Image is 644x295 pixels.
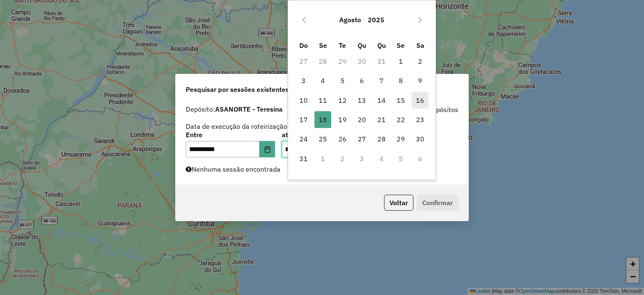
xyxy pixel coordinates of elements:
button: Choose Date [260,141,275,158]
td: 28 [313,52,332,71]
span: 2 [412,53,428,70]
span: Qu [358,41,366,50]
td: 18 [313,110,332,129]
span: 26 [334,131,351,147]
span: 20 [353,111,370,128]
label: Nenhuma sessão encontrada [186,164,280,174]
span: Se [319,41,327,50]
td: 30 [352,52,371,71]
span: 9 [412,72,428,89]
td: 5 [391,149,410,168]
span: Sa [416,41,424,50]
td: 21 [371,110,391,129]
span: 28 [373,131,390,147]
span: 14 [373,92,390,109]
span: 15 [392,92,409,109]
span: 27 [353,131,370,147]
span: 23 [412,111,428,128]
span: 4 [314,72,331,89]
td: 24 [294,129,313,149]
td: 6 [410,149,430,168]
span: 25 [314,131,331,147]
td: 29 [391,129,410,149]
span: 1 [392,53,409,70]
td: 12 [333,91,352,110]
span: Te [339,41,346,50]
button: Choose Year [364,10,388,30]
td: 26 [333,129,352,149]
td: 20 [352,110,371,129]
span: 31 [295,150,312,167]
strong: ASANORTE - Teresina [215,105,283,113]
td: 11 [313,91,332,110]
td: 29 [333,52,352,71]
td: 4 [371,149,391,168]
span: 10 [295,92,312,109]
span: Pesquisar por sessões existentes [186,84,289,94]
td: 5 [333,71,352,90]
span: 6 [353,72,370,89]
span: 19 [334,111,351,128]
span: 16 [412,92,428,109]
span: 3 [295,72,312,89]
td: 17 [294,110,313,129]
span: Se [397,41,405,50]
td: 19 [333,110,352,129]
td: 27 [294,52,313,71]
label: Data de execução da roteirização: [186,121,289,131]
td: 3 [294,71,313,90]
span: 30 [412,131,428,147]
td: 28 [371,129,391,149]
button: Previous Month [297,13,311,26]
span: 7 [373,72,390,89]
td: 30 [410,129,430,149]
button: Next Month [413,13,427,26]
span: 11 [314,92,331,109]
span: 22 [392,111,409,128]
td: 14 [371,91,391,110]
td: 9 [410,71,430,90]
td: 6 [352,71,371,90]
span: 24 [295,131,312,147]
span: Do [299,41,308,50]
td: 31 [371,52,391,71]
td: 25 [313,129,332,149]
td: 22 [391,110,410,129]
span: 21 [373,111,390,128]
td: 10 [294,91,313,110]
td: 4 [313,71,332,90]
label: Depósito: [186,104,283,114]
label: até [282,130,371,140]
td: 27 [352,129,371,149]
span: 29 [392,131,409,147]
span: 13 [353,92,370,109]
span: 8 [392,72,409,89]
td: 2 [410,52,430,71]
span: Qu [377,41,386,50]
label: Entre [186,130,275,140]
button: Voltar [384,195,413,211]
td: 15 [391,91,410,110]
span: 18 [314,111,331,128]
td: 1 [313,149,332,168]
td: 7 [371,71,391,90]
td: 2 [333,149,352,168]
span: 5 [334,72,351,89]
td: 23 [410,110,430,129]
td: 16 [410,91,430,110]
td: 3 [352,149,371,168]
td: 8 [391,71,410,90]
span: 17 [295,111,312,128]
span: 12 [334,92,351,109]
button: Choose Month [336,10,364,30]
td: 31 [294,149,313,168]
td: 1 [391,52,410,71]
td: 13 [352,91,371,110]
